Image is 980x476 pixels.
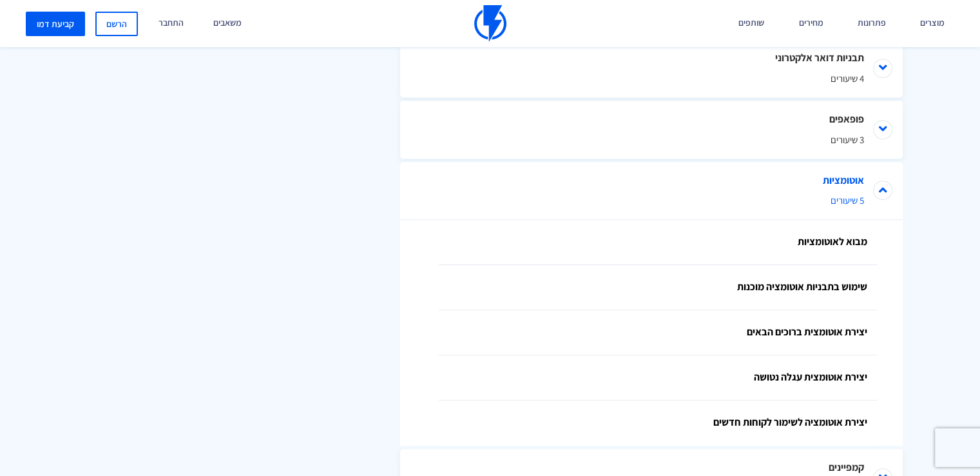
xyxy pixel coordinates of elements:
[439,133,864,146] span: 3 שיעורים
[439,193,864,207] span: 5 שיעורים
[400,162,903,220] li: אוטומציות
[439,220,877,265] a: מבוא לאוטומציות
[439,310,877,355] a: יצירת אוטומצית ברוכים הבאים
[400,39,903,97] li: תבניות דואר אלקטרוני
[439,265,877,310] a: שימוש בתבניות אוטומציה מוכנות
[95,12,138,36] a: הרשם
[26,12,85,36] a: קביעת דמו
[400,101,903,159] li: פופאפים
[439,72,864,85] span: 4 שיעורים
[439,355,877,401] a: יצירת אוטומצית עגלה נטושה
[439,401,877,446] a: יצירת אוטומציה לשימור לקוחות חדשים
